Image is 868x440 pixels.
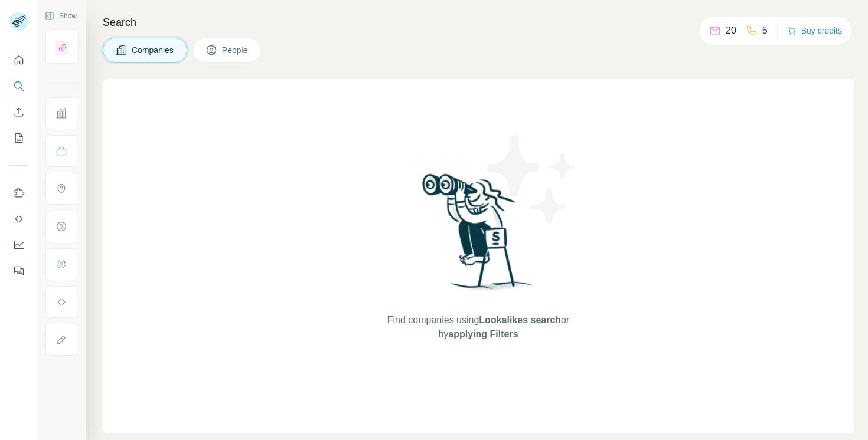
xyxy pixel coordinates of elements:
h4: Search [103,14,854,31]
span: Lookalikes search [479,315,561,325]
p: 5 [762,24,768,38]
img: Surfe Illustration - Woman searching with binoculars [417,170,540,302]
button: Quick start [9,50,28,71]
button: Feedback [9,260,28,281]
button: Show [37,7,85,25]
span: applying Filters [448,329,518,339]
button: Use Surfe on LinkedIn [9,182,28,203]
img: Surfe Illustration - Stars [478,126,585,232]
span: Companies [132,44,175,56]
button: Enrich CSV [9,101,28,123]
p: 20 [726,24,736,38]
button: Buy credits [787,22,842,39]
span: Find companies using or by [384,313,573,342]
button: Search [9,75,28,97]
button: Use Surfe API [9,208,28,229]
button: Dashboard [9,234,28,255]
button: My lists [9,127,28,149]
span: People [222,44,249,56]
